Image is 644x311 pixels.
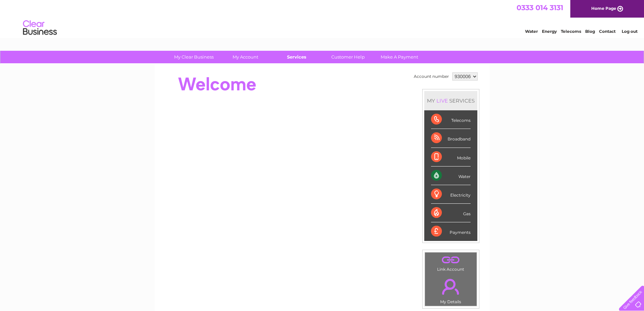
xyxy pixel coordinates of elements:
[599,29,616,34] a: Contact
[427,275,475,298] a: .
[561,29,581,34] a: Telecoms
[435,97,449,104] div: LIVE
[217,51,273,63] a: My Account
[424,91,477,110] div: MY SERVICES
[425,273,477,306] td: My Details
[585,29,595,34] a: Blog
[431,129,471,148] div: Broadband
[431,166,471,185] div: Water
[427,254,475,266] a: .
[431,222,471,241] div: Payments
[425,252,477,273] td: Link Account
[517,3,563,12] a: 0333 014 3131
[163,4,482,33] div: Clear Business is a trading name of Verastar Limited (registered in [GEOGRAPHIC_DATA] No. 3667643...
[431,204,471,222] div: Gas
[431,148,471,166] div: Mobile
[622,29,638,34] a: Log out
[166,51,222,63] a: My Clear Business
[412,71,451,82] td: Account number
[431,110,471,129] div: Telecoms
[372,51,427,63] a: Make A Payment
[542,29,557,34] a: Energy
[431,185,471,204] div: Electricity
[269,51,325,63] a: Services
[320,51,376,63] a: Customer Help
[23,18,57,38] img: logo.png
[525,29,538,34] a: Water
